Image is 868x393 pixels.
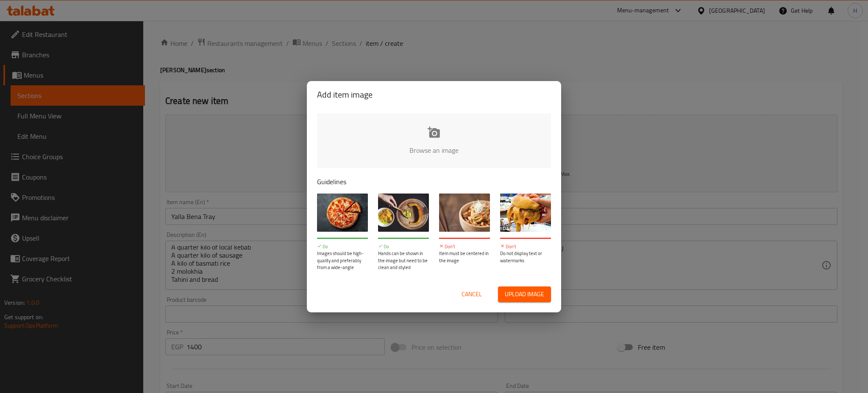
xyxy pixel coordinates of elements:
[439,250,490,264] p: Item must be centered in the image
[378,194,429,232] img: guide-img-2@3x.jpg
[505,289,544,300] span: Upload image
[439,243,490,250] p: Don't
[498,286,551,302] button: Upload image
[439,194,490,232] img: guide-img-3@3x.jpg
[378,243,429,250] p: Do
[378,250,429,271] p: Hands can be shown in the image but need to be clean and styled
[500,194,551,232] img: guide-img-4@3x.jpg
[317,177,551,187] p: Guidelines
[462,289,482,300] span: Cancel
[458,286,485,302] button: Cancel
[317,250,368,271] p: Images should be high-quality and preferably from a wide-angle
[500,250,551,264] p: Do not display text or watermarks
[317,88,551,101] h2: Add item image
[500,243,551,250] p: Don't
[317,194,368,232] img: guide-img-1@3x.jpg
[317,243,368,250] p: Do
